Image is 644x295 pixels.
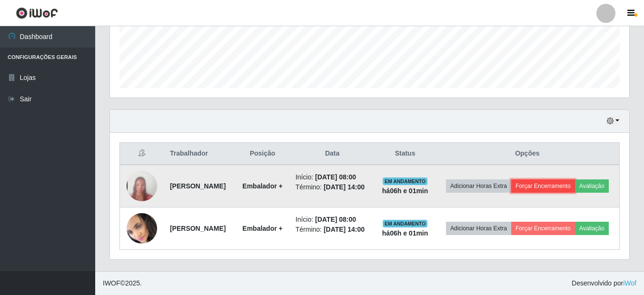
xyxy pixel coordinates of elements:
[170,225,226,232] strong: [PERSON_NAME]
[242,182,282,190] strong: Embalador +
[127,212,157,245] img: 1753109368650.jpeg
[296,172,369,182] li: Início:
[446,222,511,235] button: Adicionar Horas Extra
[235,143,289,165] th: Posição
[290,143,375,165] th: Data
[103,278,142,288] span: © 2025 .
[324,183,365,191] time: [DATE] 14:00
[103,279,120,287] span: IWOF
[127,153,157,219] img: 1731544336214.jpeg
[436,143,620,165] th: Opções
[382,229,428,237] strong: há 06 h e 01 min
[170,182,226,190] strong: [PERSON_NAME]
[296,225,369,235] li: Término:
[623,279,636,287] a: iWof
[446,179,511,193] button: Adicionar Horas Extra
[296,182,369,192] li: Término:
[383,220,428,227] span: EM ANDAMENTO
[511,179,575,193] button: Forçar Encerramento
[511,222,575,235] button: Forçar Encerramento
[572,278,636,288] span: Desenvolvido por
[575,179,609,193] button: Avaliação
[375,143,435,165] th: Status
[315,173,356,181] time: [DATE] 08:00
[164,143,235,165] th: Trabalhador
[575,222,609,235] button: Avaliação
[242,225,282,232] strong: Embalador +
[296,215,369,225] li: Início:
[315,216,356,223] time: [DATE] 08:00
[324,226,365,233] time: [DATE] 14:00
[382,187,428,195] strong: há 06 h e 01 min
[383,177,428,185] span: EM ANDAMENTO
[16,7,58,19] img: CoreUI Logo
